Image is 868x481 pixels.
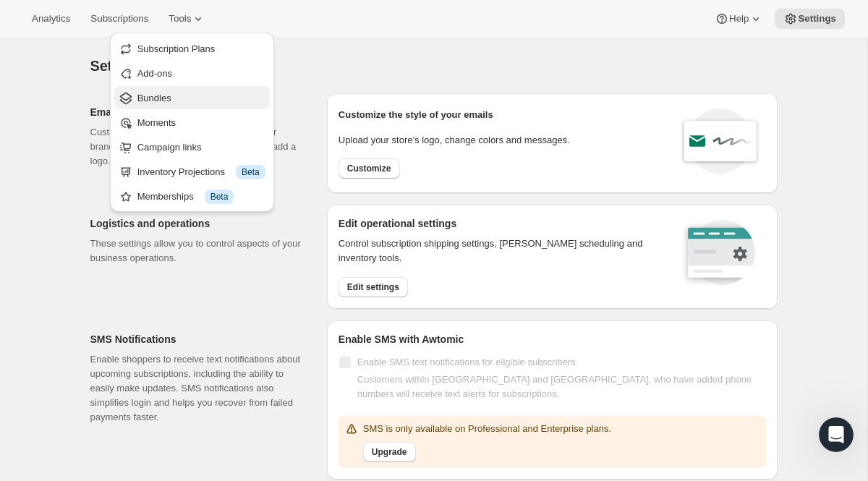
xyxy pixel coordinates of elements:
span: Subscriptions [90,13,148,25]
button: Subscriptions [82,9,157,29]
p: Control subscription shipping settings, [PERSON_NAME] scheduling and inventory tools. [339,237,662,265]
p: Customize subscription emails to match your brand. Easily update messaging, color, and add a logo. [90,125,304,169]
span: Bundles [137,93,171,103]
span: Beta [242,166,260,178]
p: Customize the style of your emails [339,108,493,122]
button: Analytics [23,9,79,29]
span: Customize [347,163,391,174]
span: Customers within [GEOGRAPHIC_DATA] and [GEOGRAPHIC_DATA], who have added phone numbers will recei... [357,374,752,399]
span: Moments [137,117,176,128]
button: Tools [160,9,214,29]
span: Settings [90,58,146,74]
div: Inventory Projections [137,165,265,179]
p: SMS is only available on Professional and Enterprise plans. [363,422,611,436]
p: Upload your store’s logo, change colors and messages. [339,133,570,148]
p: These settings allow you to control aspects of your business operations. [90,237,304,265]
span: Upgrade [372,446,407,458]
span: Tools [169,13,191,25]
h2: Edit operational settings [339,216,662,231]
button: Customize [339,158,400,179]
span: Settings [798,13,836,25]
button: Help [706,9,772,29]
span: Enable SMS text notifications for eligible subscribers [357,357,576,367]
h2: Enable SMS with Awtomic [339,332,766,346]
button: Bundles [114,86,270,109]
h2: Email Customization [90,105,304,119]
h2: Logistics and operations [90,216,304,231]
span: Subscription Plans [137,43,216,54]
button: Settings [775,9,845,29]
span: Beta [210,191,229,203]
span: Edit settings [347,281,399,293]
button: Add-ons [114,61,270,85]
button: Moments [114,111,270,134]
button: Edit settings [339,277,408,297]
p: Enable shoppers to receive text notifications about upcoming subscriptions, including the ability... [90,352,304,425]
h2: SMS Notifications [90,332,304,346]
button: Subscription Plans [114,37,270,60]
span: Help [729,13,749,25]
button: Memberships [114,184,270,208]
button: Inventory Projections [114,160,270,183]
iframe: Intercom live chat [819,417,854,452]
span: Analytics [32,13,70,25]
button: Upgrade [363,442,416,462]
button: Campaign links [114,135,270,158]
div: Memberships [137,190,265,204]
span: Campaign links [137,142,202,153]
span: Add-ons [137,68,172,79]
